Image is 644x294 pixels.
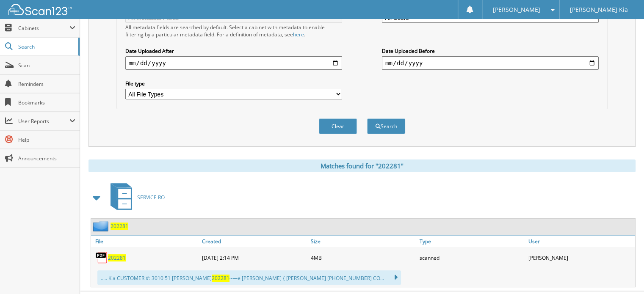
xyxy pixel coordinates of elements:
[526,236,635,247] a: User
[382,56,599,70] input: end
[200,236,309,247] a: Created
[309,236,417,247] a: Size
[367,118,405,134] button: Search
[18,155,75,162] span: Announcements
[18,80,75,88] span: Reminders
[125,80,342,87] label: File type
[18,25,69,32] span: Cabinets
[293,31,304,38] a: here
[309,249,417,266] div: 4MB
[88,159,636,172] div: Matches found for "202281"
[18,118,69,125] span: User Reports
[200,249,309,266] div: [DATE] 2:14 PM
[8,4,72,15] img: scan123-logo-white.svg
[105,181,165,214] a: SERVICE RO
[417,236,526,247] a: Type
[319,118,357,134] button: Clear
[18,62,75,69] span: Scan
[125,24,342,38] div: All metadata fields are searched by default. Select a cabinet with metadata to enable filtering b...
[111,223,128,230] a: 202281
[125,56,342,70] input: start
[602,253,644,294] iframe: Chat Widget
[93,221,111,231] img: folder2.png
[125,47,342,55] label: Date Uploaded After
[493,7,540,12] span: [PERSON_NAME]
[91,236,200,247] a: File
[108,254,126,261] a: 202281
[212,275,229,282] span: 202281
[18,136,75,143] span: Help
[382,47,599,55] label: Date Uploaded Before
[417,249,526,266] div: scanned
[18,43,74,50] span: Search
[570,7,628,12] span: [PERSON_NAME] Kia
[95,251,108,264] img: PDF.png
[18,99,75,106] span: Bookmarks
[137,194,165,201] span: SERVICE RO
[526,249,635,266] div: [PERSON_NAME]
[97,270,401,285] div: ..... Kia CUSTOMER #: 3010 51 [PERSON_NAME] ~—e [PERSON_NAME] { [PERSON_NAME] [PHONE_NUMBER] CO...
